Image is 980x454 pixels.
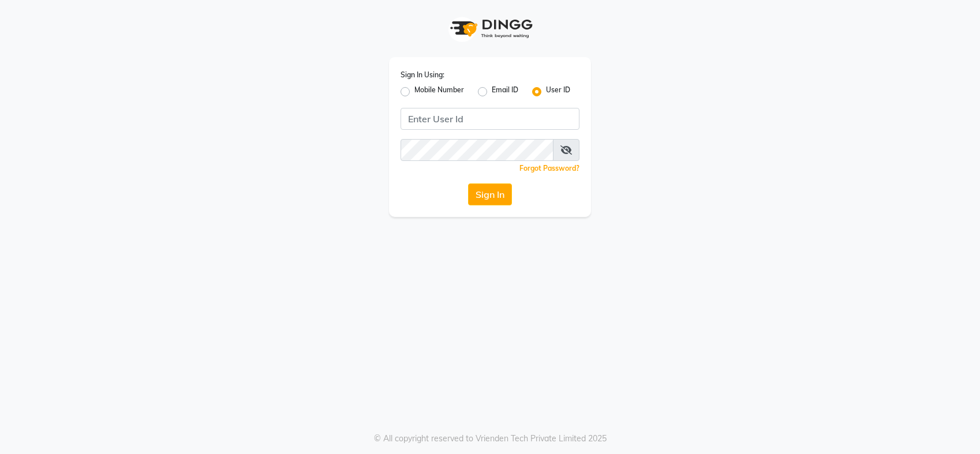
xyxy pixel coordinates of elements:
img: logo1.svg [444,12,536,46]
label: Email ID [492,85,518,99]
a: Forgot Password? [519,164,579,172]
input: Username [401,108,579,130]
label: User ID [546,85,570,99]
label: Mobile Number [414,85,464,99]
label: Sign In Using: [401,70,444,80]
input: Username [401,139,553,161]
button: Sign In [468,183,512,205]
